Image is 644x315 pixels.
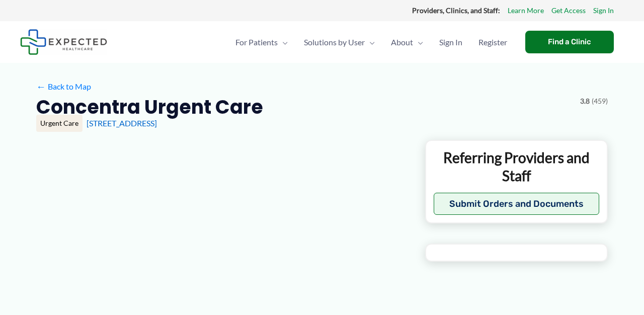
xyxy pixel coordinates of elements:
[439,25,462,60] span: Sign In
[36,82,46,91] span: ←
[478,25,507,60] span: Register
[551,4,586,17] a: Get Access
[412,6,500,15] strong: Providers, Clinics, and Staff:
[20,29,107,55] img: Expected Healthcare Logo - side, dark font, small
[580,95,590,108] span: 3.8
[593,4,614,17] a: Sign In
[434,193,599,215] button: Submit Orders and Documents
[431,25,470,60] a: Sign In
[36,115,83,132] div: Urgent Care
[391,25,413,60] span: About
[235,25,278,60] span: For Patients
[383,25,431,60] a: AboutMenu Toggle
[296,25,383,60] a: Solutions by UserMenu Toggle
[470,25,515,60] a: Register
[87,118,157,128] a: [STREET_ADDRESS]
[525,31,614,53] a: Find a Clinic
[227,25,515,60] nav: Primary Site Navigation
[508,4,544,17] a: Learn More
[36,79,91,94] a: ←Back to Map
[413,25,423,60] span: Menu Toggle
[365,25,375,60] span: Menu Toggle
[434,148,599,185] p: Referring Providers and Staff
[227,25,296,60] a: For PatientsMenu Toggle
[36,95,263,119] h2: Concentra Urgent Care
[304,25,365,60] span: Solutions by User
[278,25,288,60] span: Menu Toggle
[592,95,608,108] span: (459)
